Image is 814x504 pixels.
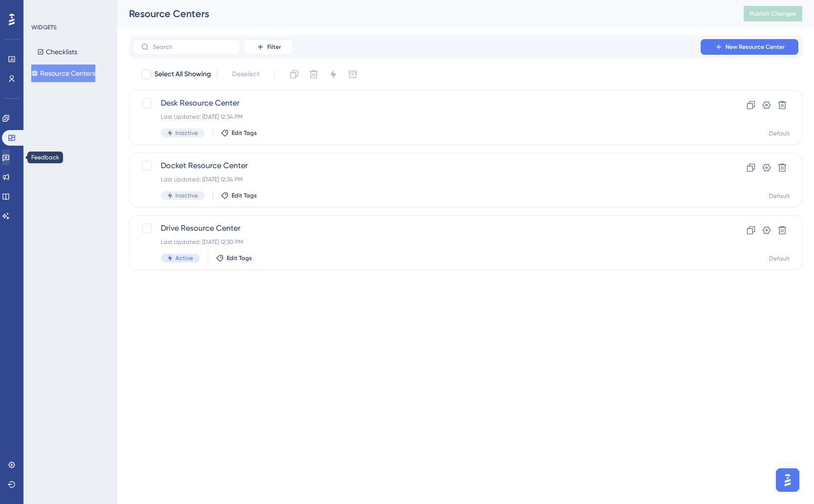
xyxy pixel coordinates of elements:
button: Edit Tags [216,254,252,262]
button: New Resource Center [701,39,798,55]
span: New Resource Center [726,43,785,51]
div: Default [769,130,790,137]
button: Deselect [223,66,268,83]
span: Drive Resource Center [161,222,692,234]
input: Search [153,44,232,50]
button: Resource Centers [31,65,95,82]
span: Filter [267,43,281,51]
span: Publish Changes [750,10,796,18]
span: Deselect [232,68,259,80]
button: Edit Tags [221,129,257,137]
span: Docket Resource Center [161,160,692,172]
div: Last Updated: [DATE] 12:30 PM [161,238,692,246]
span: Inactive [175,129,198,137]
div: Default [769,255,790,263]
span: Edit Tags [227,254,252,262]
div: WIDGETS [31,23,57,31]
iframe: UserGuiding AI Assistant Launcher [773,465,802,495]
button: Publish Changes [744,6,802,22]
span: Inactive [175,192,198,199]
button: Filter [244,39,293,55]
button: Checklists [31,43,83,61]
span: Edit Tags [232,192,257,199]
span: Desk Resource Center [161,97,692,109]
div: Resource Centers [129,7,719,21]
div: Last Updated: [DATE] 12:34 PM [161,113,692,121]
button: Edit Tags [221,192,257,199]
div: Last Updated: [DATE] 12:34 PM [161,175,692,183]
span: Select All Showing [154,68,211,80]
span: Active [175,254,193,262]
div: Default [769,192,790,200]
span: Edit Tags [232,129,257,137]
